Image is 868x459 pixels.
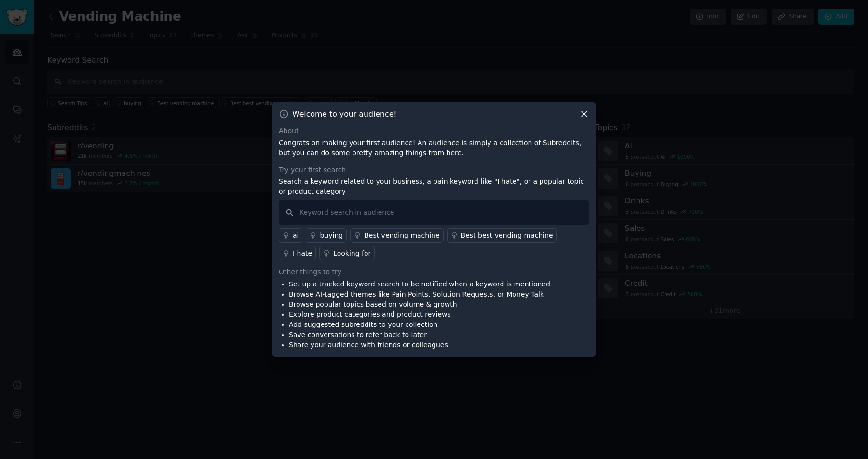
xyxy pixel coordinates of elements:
[289,340,550,350] li: Share your audience with friends or colleagues
[333,248,371,258] div: Looking for
[279,176,589,197] p: Search a keyword related to your business, a pain keyword like "I hate", or a popular topic or pr...
[293,248,312,258] div: I hate
[319,246,375,260] a: Looking for
[279,138,589,158] p: Congrats on making your first audience! An audience is simply a collection of Subreddits, but you...
[447,228,557,243] a: Best best vending machine
[279,267,589,277] div: Other things to try
[279,246,316,260] a: I hate
[279,200,589,225] input: Keyword search in audience
[350,228,443,243] a: Best vending machine
[279,228,302,243] a: ai
[461,230,553,241] div: Best best vending machine
[306,228,347,243] a: buying
[293,230,298,241] div: ai
[289,279,550,289] li: Set up a tracked keyword search to be notified when a keyword is mentioned
[289,310,550,320] li: Explore product categories and product reviews
[289,289,550,299] li: Browse AI-tagged themes like Pain Points, Solution Requests, or Money Talk
[289,330,550,340] li: Save conversations to refer back to later
[292,109,397,119] h3: Welcome to your audience!
[289,299,550,310] li: Browse popular topics based on volume & growth
[320,230,343,241] div: buying
[279,165,589,175] div: Try your first search
[364,230,439,241] div: Best vending machine
[289,320,550,330] li: Add suggested subreddits to your collection
[279,126,589,136] div: About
